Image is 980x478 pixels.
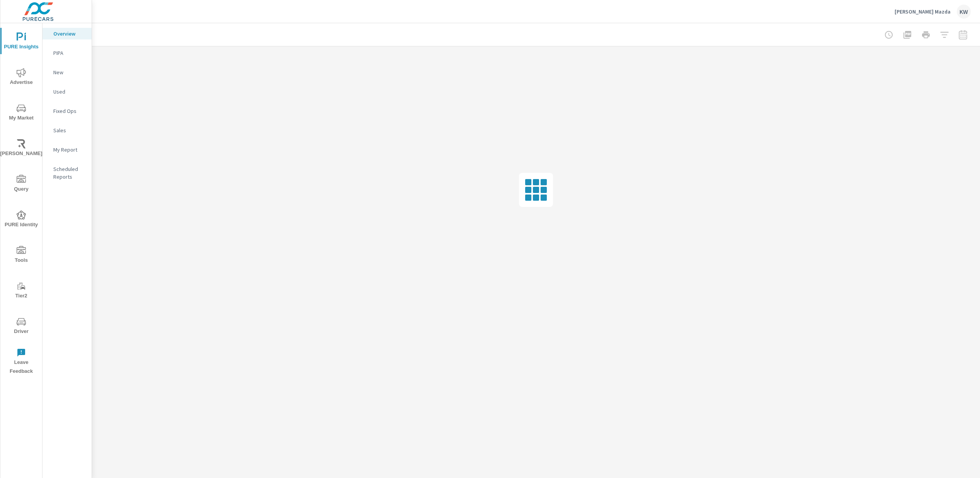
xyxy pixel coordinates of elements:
[0,23,42,379] div: nav menu
[3,175,40,194] span: Query
[43,105,92,117] div: Fixed Ops
[43,86,92,97] div: Used
[53,49,85,57] p: PIPA
[43,144,92,155] div: My Report
[43,163,92,183] div: Scheduled Reports
[3,348,40,376] span: Leave Feedback
[43,67,92,78] div: New
[43,47,92,59] div: PIPA
[3,282,40,300] span: Tier2
[53,146,85,154] p: My Report
[53,88,85,96] p: Used
[3,210,40,229] span: PURE Identity
[53,107,85,115] p: Fixed Ops
[53,30,85,38] p: Overview
[53,165,85,181] p: Scheduled Reports
[3,246,40,265] span: Tools
[3,68,40,87] span: Advertise
[43,125,92,136] div: Sales
[3,104,40,123] span: My Market
[3,317,40,336] span: Driver
[53,68,85,76] p: New
[957,5,971,19] div: KW
[43,28,92,39] div: Overview
[53,126,85,134] p: Sales
[895,8,951,15] p: [PERSON_NAME] Mazda
[3,139,40,158] span: [PERSON_NAME]
[3,32,40,51] span: PURE Insights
